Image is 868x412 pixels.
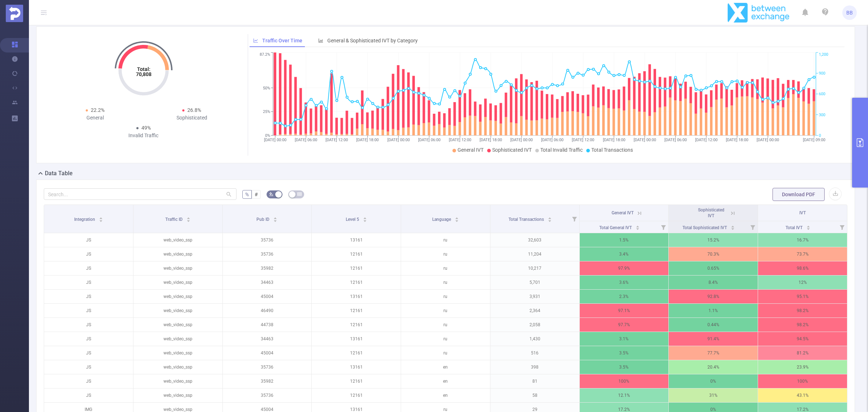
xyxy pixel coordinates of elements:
i: icon: caret-up [273,216,277,218]
p: 2,364 [490,304,579,318]
i: icon: caret-down [363,219,367,221]
i: icon: caret-up [99,216,103,218]
p: 3.1% [580,332,669,346]
p: JS [44,290,133,303]
p: 70.3% [669,247,758,261]
p: 98.2% [758,318,847,332]
p: 0.65% [669,261,758,275]
span: Total IVT [786,225,804,230]
p: 34463 [223,332,312,346]
p: web_video_ssp [133,318,222,332]
span: Total Sophisticated IVT [682,225,728,230]
p: ru [401,233,490,247]
p: 13161 [312,332,401,346]
tspan: [DATE] 06:00 [295,138,317,142]
p: 23.9% [758,360,847,374]
p: 44738 [223,318,312,332]
i: icon: caret-up [548,216,552,218]
p: JS [44,233,133,247]
p: 1.5% [580,233,669,247]
p: web_video_ssp [133,276,222,289]
p: ru [401,318,490,332]
span: Total Transactions [509,217,545,222]
span: Traffic ID [165,217,184,222]
p: 15.2% [669,233,758,247]
tspan: [DATE] 12:00 [448,138,471,142]
tspan: [DATE] 12:00 [695,138,718,142]
p: ru [401,304,490,318]
p: 20.4% [669,360,758,374]
div: Sort [99,216,103,220]
div: General [47,114,144,122]
i: icon: caret-down [273,219,277,221]
p: 100% [758,374,847,388]
div: Sort [455,216,459,220]
p: JS [44,360,133,374]
tspan: [DATE] 06:00 [418,138,440,142]
i: icon: caret-down [548,219,552,221]
p: 3,931 [490,290,579,303]
span: IVT [799,210,806,215]
tspan: [DATE] 00:00 [633,138,656,142]
i: icon: caret-up [363,216,367,218]
span: Integration [74,217,96,222]
p: web_video_ssp [133,261,222,275]
p: 11,204 [490,247,579,261]
p: 46490 [223,304,312,318]
div: Invalid Traffic [95,132,192,139]
p: 100% [580,374,669,388]
p: 3.4% [580,247,669,261]
p: 12161 [312,247,401,261]
p: 35736 [223,388,312,402]
p: 77.7% [669,346,758,360]
tspan: [DATE] 06:00 [664,138,686,142]
i: icon: caret-up [455,216,459,218]
span: General & Sophisticated IVT by Category [327,38,418,43]
span: BB [846,5,853,20]
p: 12161 [312,318,401,332]
p: ru [401,346,490,360]
i: Filter menu [569,205,579,233]
div: Sophisticated [144,114,241,122]
span: Total Transactions [591,147,633,153]
p: en [401,374,490,388]
p: web_video_ssp [133,247,222,261]
tspan: 900 [819,71,825,76]
tspan: [DATE] 12:00 [572,138,594,142]
p: JS [44,332,133,346]
p: 95.1% [758,290,847,303]
p: JS [44,261,133,275]
span: Language [432,217,452,222]
i: icon: caret-down [186,219,190,221]
p: 35982 [223,374,312,388]
p: JS [44,276,133,289]
span: General IVT [458,147,484,153]
p: JS [44,346,133,360]
p: 81 [490,374,579,388]
span: Sophisticated IVT [492,147,532,153]
span: Traffic Over Time [262,38,302,43]
p: 16.7% [758,233,847,247]
p: en [401,360,490,374]
tspan: 87.2% [260,52,270,57]
img: Protected Media [6,5,23,22]
p: 35736 [223,233,312,247]
p: ru [401,332,490,346]
tspan: [DATE] 18:00 [356,138,379,142]
span: Sophisticated IVT [698,207,724,218]
p: 92.8% [669,290,758,303]
i: Filter menu [837,221,847,233]
tspan: 0 [819,133,821,138]
p: 35736 [223,360,312,374]
p: 13161 [312,290,401,303]
p: 97.1% [580,304,669,318]
p: 12161 [312,304,401,318]
p: 10,217 [490,261,579,275]
p: ru [401,261,490,275]
p: 12% [758,276,847,289]
p: 12161 [312,374,401,388]
div: Sort [273,216,277,220]
div: Sort [806,224,810,229]
p: 2.3% [580,290,669,303]
p: 5,701 [490,276,579,289]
